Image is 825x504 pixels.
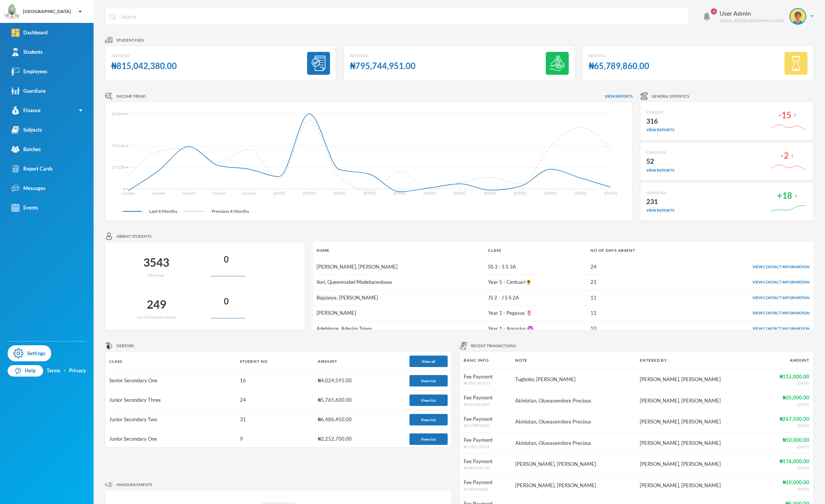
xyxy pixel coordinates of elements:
[111,53,177,59] div: Invoiced
[460,352,511,369] th: Basic Info
[23,8,71,15] div: [GEOGRAPHIC_DATA]
[646,150,674,155] div: EMPLOYEE
[148,272,164,278] div: Absences
[646,115,674,127] div: 316
[764,444,809,450] div: [DATE]
[464,415,508,423] div: Fee Payment
[636,369,760,390] td: [PERSON_NAME], [PERSON_NAME]
[409,433,448,445] button: View list
[47,367,60,375] a: Terms
[587,321,688,336] td: 10
[484,191,496,195] tspan: [DATE]
[764,402,809,407] div: [DATE]
[646,155,674,167] div: 52
[514,191,526,195] tspan: [DATE]
[783,437,809,443] strong: ₦10,000.00
[484,290,586,306] td: JS 2 - J S S 2A
[409,395,448,406] button: View list
[636,411,760,433] td: [PERSON_NAME], [PERSON_NAME]
[511,390,636,412] td: Akinlotan, Oluwasemilore Precious
[116,93,146,99] span: Income Trend
[105,391,236,410] td: Junior Secondary Three
[511,411,636,433] td: Akinlotan, Oluwasemilore Precious
[313,275,484,290] td: Ilori, Queenmabel Modebareoluwa
[589,53,649,59] div: Pending
[646,208,674,213] div: view reports
[646,109,674,115] div: STUDENT
[464,458,508,465] div: Fee Payment
[11,68,47,76] div: Employees
[69,367,86,375] a: Privacy
[11,87,46,95] div: Guardians
[236,352,314,371] th: Student No
[314,352,405,371] th: Amount
[484,259,586,275] td: SS 3 - S S 3A
[636,433,760,454] td: [PERSON_NAME], [PERSON_NAME]
[511,454,636,475] td: [PERSON_NAME], [PERSON_NAME]
[105,371,236,391] td: Senior Secondary One
[464,444,508,450] div: # F97EC1E914
[212,191,226,195] tspan: Current
[111,59,177,74] div: ₦815,042,380.00
[350,53,416,59] div: Received
[783,479,809,485] strong: ₦10,000.00
[105,430,236,449] td: Junior Secondary One
[587,259,688,275] td: 24
[224,294,229,309] div: 0
[720,18,784,24] div: [EMAIL_ADDRESS][DOMAIN_NAME]
[242,191,256,195] tspan: Current
[464,479,508,486] div: Fee Payment
[424,191,436,195] tspan: [DATE]
[314,430,405,449] td: ₦2,252,700.00
[471,343,516,349] span: Recent Transactions
[11,165,53,173] div: Report Cards
[350,59,416,74] div: ₦795,744,951.00
[790,9,806,24] img: STUDENT
[692,295,810,301] div: View Contact Information
[116,343,134,349] span: Debtors
[116,233,151,239] span: Absent students
[11,204,38,212] div: Events
[780,374,809,380] strong: ₦115,000.00
[236,430,314,449] td: 9
[393,191,406,195] tspan: [DATE]
[409,375,448,386] button: View list
[636,390,760,412] td: [PERSON_NAME], [PERSON_NAME]
[783,395,809,401] strong: ₦35,000.00
[121,191,135,195] tspan: Current
[11,106,40,114] div: Finance
[314,391,405,410] td: ₦5,765,600.00
[121,8,684,25] input: Search
[224,252,229,267] div: 0
[781,148,789,163] div: -2
[464,380,508,386] div: # F2D519CF33
[314,371,405,391] td: ₦4,024,595.00
[143,252,169,272] div: 3543
[780,458,809,464] strong: ₦176,000.00
[720,9,784,18] div: User Admin
[11,48,43,56] div: Students
[587,306,688,321] td: 11
[464,486,508,492] div: # F3E8588B2C
[589,59,649,74] div: ₦65,789,860.00
[484,275,586,290] td: Year 5 - Centuari🌻
[313,242,484,259] th: Name
[236,391,314,410] td: 24
[587,290,688,306] td: 11
[109,143,125,148] tspan: 5771100
[587,242,688,259] th: No of days absent
[646,127,674,133] div: view reports
[777,188,792,203] div: +18
[303,191,315,195] tspan: [DATE]
[109,165,125,169] tspan: 3271100
[692,326,810,332] div: View Contact Information
[760,352,813,369] th: Amount
[11,29,47,37] div: Dashboard
[142,208,185,215] span: Last 4 Months
[484,306,586,321] td: Year 1 - Pegasus 🌷
[764,380,809,386] div: [DATE]
[511,352,636,369] th: Note
[313,290,484,306] td: Bajulaiye, [PERSON_NAME]
[646,190,674,196] div: GUARDIAN
[273,191,285,195] tspan: [DATE]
